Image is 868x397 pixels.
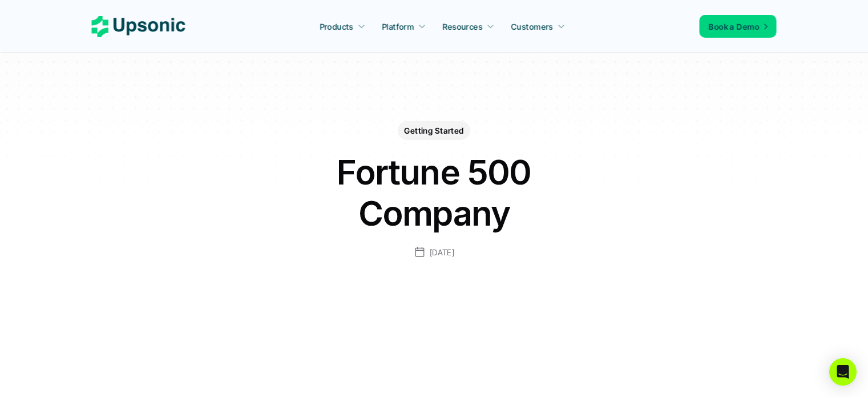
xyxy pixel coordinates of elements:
h1: Fortune 500 Company [263,151,605,234]
a: Products [313,16,372,37]
div: Open Intercom Messenger [829,358,857,386]
p: Products [320,21,353,33]
p: Getting Started [404,125,463,137]
p: Resources [443,21,483,33]
p: Platform [382,21,414,33]
span: Book a Demo [709,22,760,31]
p: [DATE] [430,245,454,259]
p: Customers [511,21,554,33]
